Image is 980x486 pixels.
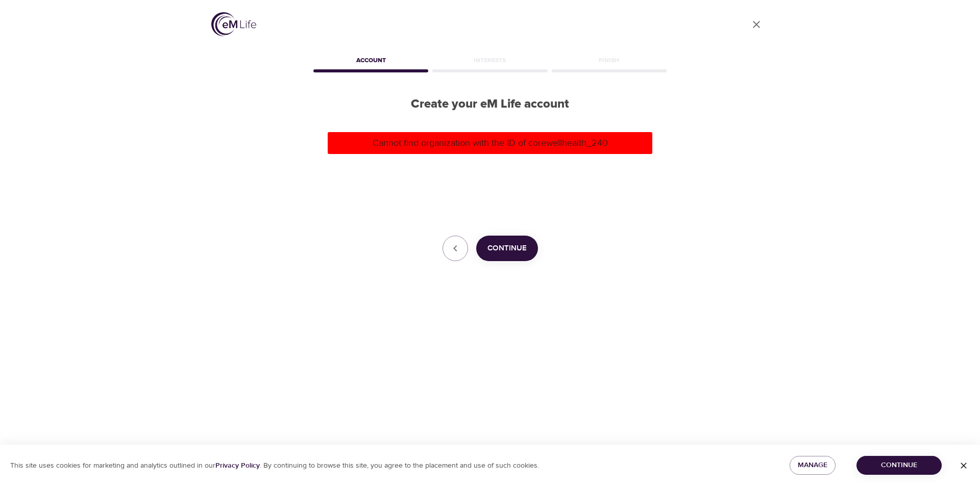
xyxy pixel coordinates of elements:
[311,97,669,112] h2: Create your eM Life account
[790,456,836,475] button: Manage
[487,242,527,255] span: Continue
[476,236,538,261] button: Continue
[798,459,827,472] span: Manage
[211,12,256,36] img: logo
[215,461,260,470] a: Privacy Policy
[856,456,942,475] button: Continue
[332,136,648,150] p: Cannot find organization with the ID of corewellhealth_240
[744,12,769,37] a: close
[865,459,934,472] span: Continue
